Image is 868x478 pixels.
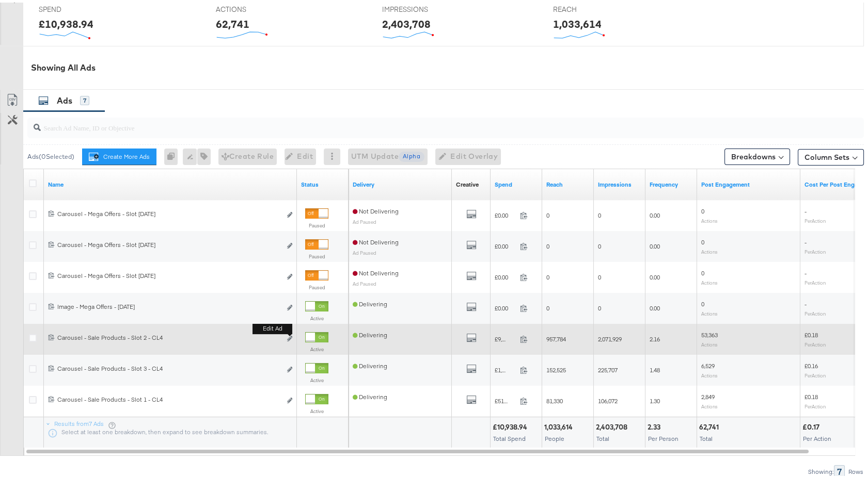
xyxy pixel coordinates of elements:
[80,93,89,103] div: 7
[546,364,566,371] span: 152,525
[39,2,116,12] span: SPEND
[650,333,660,340] span: 2.16
[701,298,704,305] span: 0
[804,267,807,274] span: -
[596,420,630,430] div: 2,403,708
[353,359,387,367] span: Delivering
[353,298,387,305] span: Delivering
[804,215,826,221] sub: Per Action
[701,359,715,367] span: 6,529
[650,271,660,278] span: 0.00
[495,364,516,371] span: £1,071.92
[701,205,704,212] span: 0
[39,14,93,29] div: £10,938.94
[546,302,549,309] span: 0
[834,463,845,475] div: 7
[353,267,399,274] span: Not Delivering
[82,146,156,162] button: Create More Ads
[803,432,831,440] span: Per Action
[495,394,516,402] span: £512.87
[57,207,281,216] div: Carousel - Mega Offers - Slot [DATE]
[699,420,722,430] div: 62,741
[802,420,823,430] div: £0.17
[546,209,549,217] span: 0
[598,364,618,371] span: 225,707
[598,394,618,402] span: 106,072
[495,271,516,278] span: £0.00
[353,178,448,186] a: Reflects the ability of your Ad to achieve delivery.
[804,401,826,407] sub: Per Action
[804,236,807,243] span: -
[648,432,678,440] span: Per Person
[305,405,328,412] label: Active
[804,370,826,376] sub: Per Action
[546,271,549,278] span: 0
[305,343,328,350] label: Active
[305,312,328,319] label: Active
[495,302,516,309] span: £0.00
[216,14,249,29] div: 62,741
[701,178,796,186] a: The number of actions related to your Page's posts as a result of your ad.
[598,271,601,278] span: 0
[353,216,376,222] sub: Ad Paused
[382,2,460,12] span: IMPRESSIONS
[301,178,344,186] a: Shows the current state of your Ad.
[553,2,630,12] span: REACH
[804,390,818,398] span: £0.18
[57,300,281,308] div: Image - Mega Offers - [DATE]
[804,246,826,252] sub: Per Action
[701,401,718,407] sub: Actions
[701,339,718,345] sub: Actions
[353,328,387,336] span: Delivering
[701,390,715,398] span: 2,849
[701,215,718,221] sub: Actions
[546,178,590,186] a: The number of people your ad was served to.
[353,236,399,243] span: Not Delivering
[353,247,376,253] sub: Ad Paused
[305,374,328,381] label: Active
[808,466,834,473] div: Showing:
[353,278,376,284] sub: Ad Paused
[495,209,516,217] span: £0.00
[31,59,864,71] div: Showing All Ads
[546,240,549,248] span: 0
[57,331,281,339] div: Carousel - Sale Products - Slot 2 - CL4
[493,432,526,440] span: Total Spend
[495,333,516,340] span: £9,354.15
[650,302,660,309] span: 0.00
[495,240,516,248] span: £0.00
[353,205,399,212] span: Not Delivering
[701,267,704,274] span: 0
[57,393,281,401] div: Carousel - Sale Products - Slot 1 - CL4
[305,220,328,226] label: Paused
[546,394,563,402] span: 81,330
[701,246,718,252] sub: Actions
[598,178,641,186] a: The number of times your ad was served. On mobile apps an ad is counted as served the first time ...
[598,302,601,309] span: 0
[650,394,660,402] span: 1.30
[546,333,566,340] span: 957,784
[804,308,826,314] sub: Per Action
[598,333,622,340] span: 2,071,929
[164,146,183,162] div: 0
[493,420,530,430] div: £10,938.94
[57,93,72,103] span: Ads
[598,240,601,248] span: 0
[27,150,74,159] div: Ads ( 0 Selected)
[804,359,818,367] span: £0.16
[544,420,576,430] div: 1,033,614
[252,321,292,332] b: Edit ad
[804,328,818,336] span: £0.18
[305,282,328,288] label: Paused
[804,205,807,212] span: -
[798,146,864,163] button: Column Sets
[650,209,660,217] span: 0.00
[287,331,293,342] button: Edit ad
[382,14,431,29] div: 2,403,708
[57,269,281,277] div: Carousel - Mega Offers - Slot [DATE]
[48,178,293,186] a: Ad Name.
[724,146,790,162] button: Breakdowns
[804,298,807,305] span: -
[456,178,479,186] a: Shows the creative associated with your ad.
[57,362,281,370] div: Carousel - Sale Products - Slot 3 - CL4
